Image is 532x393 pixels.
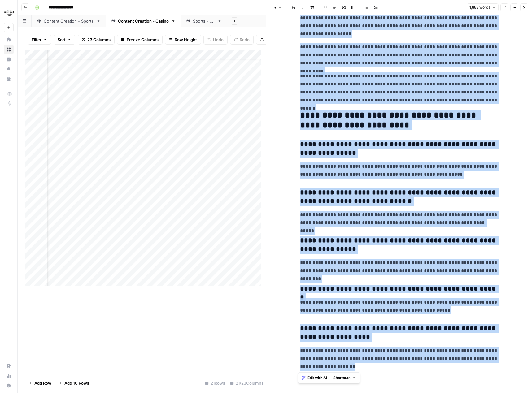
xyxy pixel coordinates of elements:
[4,74,14,84] a: Your Data
[4,7,15,18] img: Hard Rock Digital Logo
[127,37,159,43] span: Freeze Columns
[4,371,14,381] a: Usage
[165,35,201,45] button: Row Height
[213,37,224,43] span: Undo
[240,37,250,43] span: Redo
[117,35,163,45] button: Freeze Columns
[256,35,292,45] button: Export CSV
[299,374,329,382] button: Edit with AI
[64,380,89,386] span: Add 10 Rows
[87,37,111,43] span: 23 Columns
[203,35,228,45] button: Undo
[4,381,14,391] button: Help + Support
[203,378,228,388] div: 21 Rows
[32,37,41,43] span: Filter
[307,375,327,381] span: Edit with AI
[175,37,197,43] span: Row Height
[193,18,215,24] div: Sports - QA
[4,361,14,371] a: Settings
[469,5,490,10] span: 1,883 words
[54,35,75,45] button: Sort
[4,35,14,45] a: Home
[32,15,106,27] a: Content Creation - Sports
[25,378,55,388] button: Add Row
[106,15,181,27] a: Content Creation - Casino
[4,54,14,64] a: Insights
[4,5,14,20] button: Workspace: Hard Rock Digital
[34,380,51,386] span: Add Row
[331,374,359,382] button: Shortcuts
[28,35,51,45] button: Filter
[58,37,66,43] span: Sort
[78,35,115,45] button: 23 Columns
[181,15,227,27] a: Sports - QA
[4,64,14,74] a: Opportunities
[118,18,169,24] div: Content Creation - Casino
[467,3,499,11] button: 1,883 words
[228,378,266,388] div: 21/23 Columns
[333,375,351,381] span: Shortcuts
[4,45,14,54] a: Browse
[230,35,254,45] button: Redo
[55,378,93,388] button: Add 10 Rows
[44,18,94,24] div: Content Creation - Sports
